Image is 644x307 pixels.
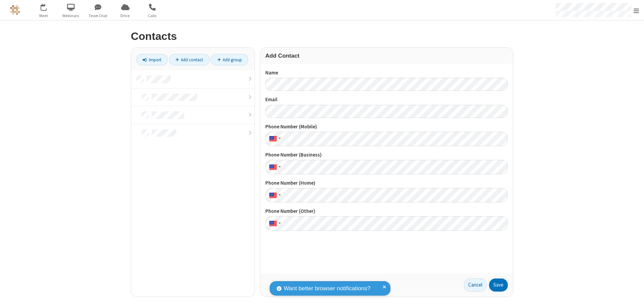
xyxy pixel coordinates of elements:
[265,151,508,159] label: Phone Number (Business)
[140,13,165,19] span: Calls
[265,132,283,146] div: United States: + 1
[113,13,138,19] span: Drive
[265,207,508,215] label: Phone Number (Other)
[464,279,487,292] a: Cancel
[265,123,508,131] label: Phone Number (Mobile)
[86,13,111,19] span: Team Chat
[284,284,370,293] span: Want better browser notifications?
[45,4,50,9] div: 1
[131,30,513,42] h2: Contacts
[265,96,508,104] label: Email
[169,54,210,65] a: Add contact
[136,54,168,65] a: Import
[265,69,508,77] label: Name
[211,54,248,65] a: Add group
[265,160,283,174] div: United States: + 1
[58,13,84,19] span: Webinars
[489,279,508,292] button: Save
[31,13,56,19] span: Meet
[265,216,283,231] div: United States: + 1
[265,53,508,59] h3: Add Contact
[265,179,508,187] label: Phone Number (Home)
[10,5,20,15] img: QA Selenium DO NOT DELETE OR CHANGE
[265,188,283,202] div: United States: + 1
